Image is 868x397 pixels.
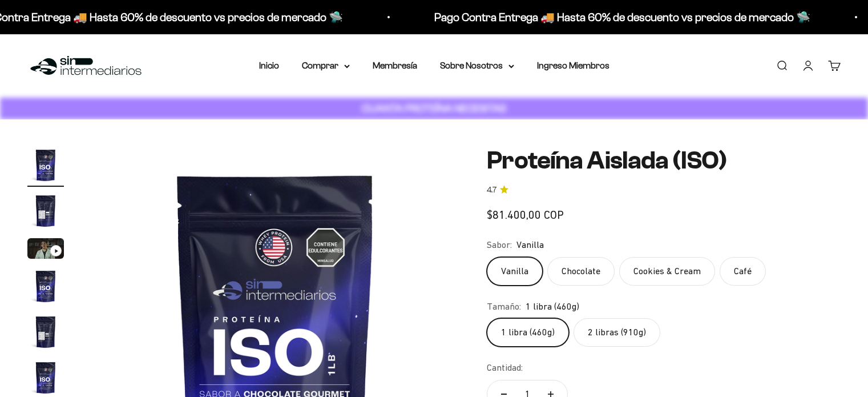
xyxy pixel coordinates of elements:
button: Ir al artículo 4 [27,268,64,308]
legend: Sabor: [487,238,512,252]
p: Pago Contra Entrega 🚚 Hasta 60% de descuento vs precios de mercado 🛸 [434,8,810,26]
a: Membresía [373,61,417,70]
img: Proteína Aislada (ISO) [27,147,64,183]
img: Proteína Aislada (ISO) [27,193,64,229]
label: Cantidad: [487,360,523,375]
button: Ir al artículo 2 [27,193,64,232]
h1: Proteína Aislada (ISO) [487,147,841,174]
a: 4.74.7 de 5.0 estrellas [487,184,841,197]
button: Ir al artículo 3 [27,238,64,262]
button: Ir al artículo 5 [27,314,64,354]
span: 4.7 [487,184,496,197]
span: 1 libra (460g) [526,299,579,314]
legend: Tamaño: [487,299,521,314]
button: Ir al artículo 1 [27,147,64,187]
img: Proteína Aislada (ISO) [27,359,64,396]
img: Proteína Aislada (ISO) [27,268,64,304]
sale-price: $81.400,00 COP [487,206,564,224]
a: Inicio [259,61,279,70]
a: Ingreso Miembros [537,61,609,70]
strong: CUANTA PROTEÍNA NECESITAS [362,102,506,114]
img: Proteína Aislada (ISO) [27,314,64,350]
summary: Sobre Nosotros [440,58,514,73]
summary: Comprar [302,58,350,73]
span: Vanilla [516,238,544,252]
